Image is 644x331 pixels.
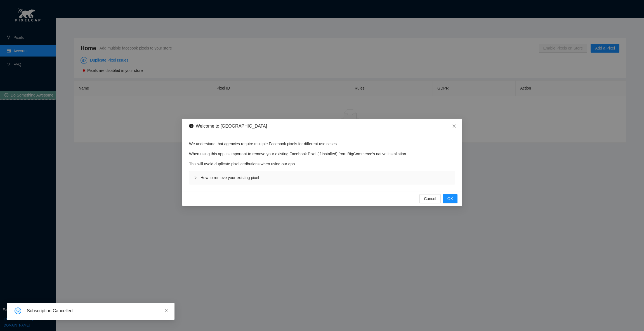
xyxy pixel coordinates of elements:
[15,307,21,314] span: smile
[189,124,194,128] span: info-circle
[189,171,455,184] div: rightHow to remove your existing pixel
[164,309,168,313] span: close
[189,141,455,147] p: We understand that agencies require multiple Facebook pixels for different use cases.
[452,124,456,128] span: close
[447,196,453,202] span: OK
[443,194,457,203] button: OK
[194,173,197,179] span: right
[189,161,455,167] p: This will avoid duplicate pixel attributions when using our app.
[196,123,267,129] div: Welcome to [GEOGRAPHIC_DATA]
[189,151,455,157] p: When using this app its important to remove your existing Facebook Pixel (if installed) from BigC...
[424,196,436,202] span: Cancel
[27,307,168,314] div: Subscription Cancelled
[446,119,462,134] button: Close
[200,175,259,180] span: How to remove your existing pixel
[419,194,441,203] button: Cancel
